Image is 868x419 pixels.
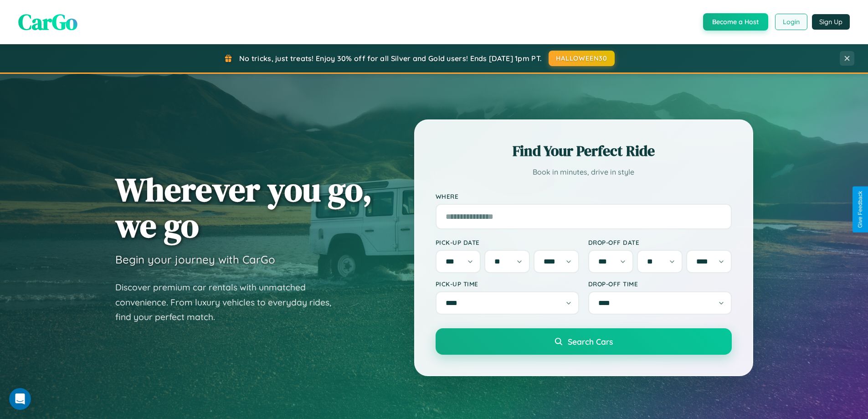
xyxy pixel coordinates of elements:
[436,166,732,179] p: Book in minutes, drive in style
[115,171,372,243] h1: Wherever you go, we go
[549,51,615,66] button: HALLOWEEN30
[9,388,31,410] iframe: Intercom live chat
[775,14,807,30] button: Login
[115,253,275,266] h3: Begin your journey with CarGo
[436,192,732,200] label: Where
[436,238,579,246] label: Pick-up Date
[115,280,343,325] p: Discover premium car rentals with unmatched convenience. From luxury vehicles to everyday rides, ...
[436,280,579,288] label: Pick-up Time
[857,191,863,228] div: Give Feedback
[812,14,850,30] button: Sign Up
[588,280,732,288] label: Drop-off Time
[18,7,77,37] span: CarGo
[239,54,542,63] span: No tricks, just treats! Enjoy 30% off for all Silver and Gold users! Ends [DATE] 1pm PT.
[588,238,732,246] label: Drop-off Date
[436,141,732,161] h2: Find Your Perfect Ride
[436,328,732,355] button: Search Cars
[568,336,613,347] span: Search Cars
[703,13,768,31] button: Become a Host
